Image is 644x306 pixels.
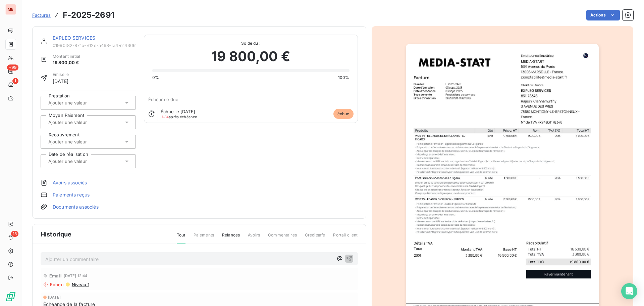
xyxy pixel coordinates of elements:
[53,43,136,48] span: 01990f82-871b-7d2e-a463-fa47e1436616
[338,75,350,81] span: 100%
[161,109,195,114] span: Échue le [DATE]
[5,4,16,15] div: ME
[161,115,169,119] span: J+14
[48,139,115,145] input: Ajouter une valeur
[222,232,240,244] span: Relances
[53,78,69,85] span: [DATE]
[50,282,64,287] span: Echec
[48,158,115,164] input: Ajouter une valeur
[621,283,637,299] div: Open Intercom Messenger
[48,295,61,299] span: [DATE]
[194,232,214,244] span: Paiements
[41,230,72,239] span: Historique
[32,12,51,18] span: Factures
[152,75,159,81] span: 0%
[268,232,297,244] span: Commentaires
[49,273,62,278] span: Email
[48,100,115,106] input: Ajouter une valeur
[305,232,325,244] span: Creditsafe
[53,35,95,41] a: EXPLEO SERVICES
[53,59,80,66] span: 19 800,00 €
[148,97,179,102] span: Échéance due
[71,282,89,287] span: Niveau 1
[586,10,620,20] button: Actions
[63,9,114,21] h3: F-2025-2691
[53,53,80,59] span: Montant initial
[53,191,90,198] a: Paiements reçus
[333,109,354,119] span: échue
[32,12,51,18] a: Factures
[53,72,69,78] span: Émise le
[248,232,260,244] span: Avoirs
[12,78,18,84] span: 1
[177,232,185,244] span: Tout
[64,274,88,278] span: [DATE] 12:44
[48,119,115,125] input: Ajouter une valeur
[53,179,87,186] a: Avoirs associés
[161,115,197,119] span: après échéance
[11,231,18,237] span: 15
[333,232,358,244] span: Portail client
[211,46,290,67] span: 19 800,00 €
[152,40,350,46] span: Solde dû :
[53,204,99,210] a: Documents associés
[7,64,18,71] span: +99
[5,291,16,302] img: Logo LeanPay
